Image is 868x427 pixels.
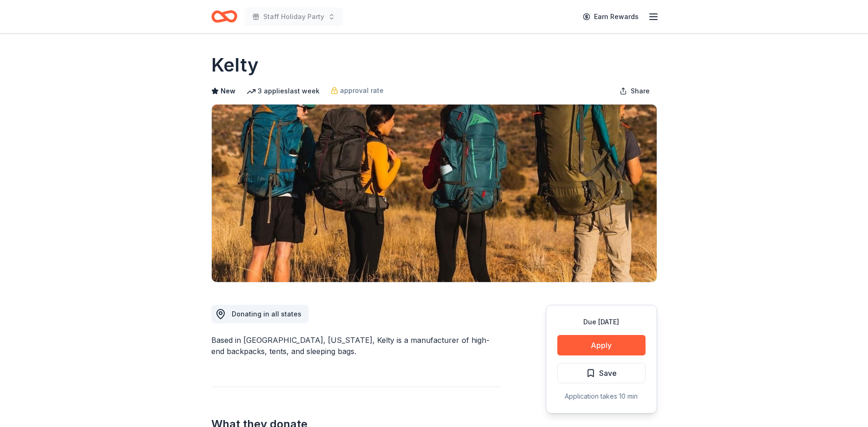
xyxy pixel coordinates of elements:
span: Donating in all states [232,310,301,318]
img: Image for Kelty [212,105,657,282]
span: New [221,85,235,97]
button: Share [612,82,657,100]
span: Staff Holiday Party [263,11,324,22]
button: Save [557,363,646,383]
div: Application takes 10 min [557,391,646,402]
a: approval rate [331,85,384,96]
span: Share [631,85,650,97]
div: Based in [GEOGRAPHIC_DATA], [US_STATE], Kelty is a manufacturer of high-end backpacks, tents, and... [211,335,501,357]
div: Due [DATE] [557,316,646,328]
span: approval rate [340,85,384,96]
a: Home [211,6,237,27]
h1: Kelty [211,52,259,78]
a: Earn Rewards [577,8,644,25]
button: Staff Holiday Party [245,7,343,26]
span: Save [599,367,617,379]
button: Apply [557,335,646,355]
div: 3 applies last week [247,85,320,97]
